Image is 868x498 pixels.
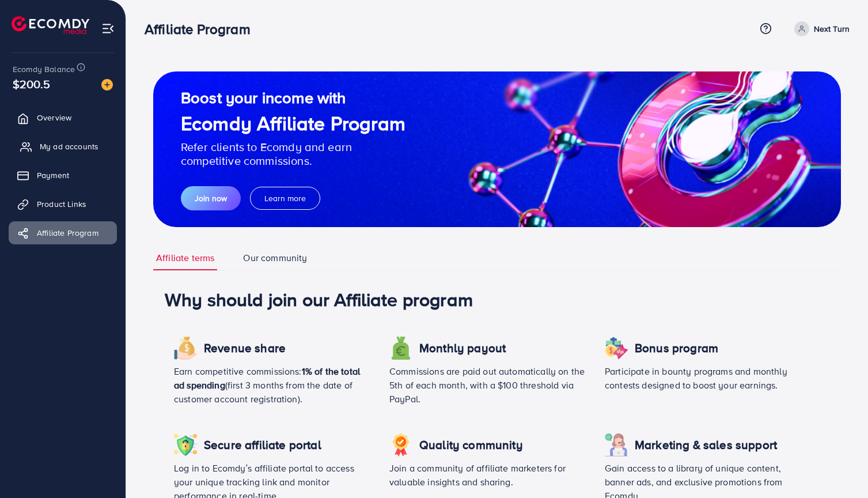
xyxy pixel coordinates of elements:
img: icon revenue share [605,337,628,360]
p: Next Turn [814,22,850,36]
p: Refer clients to Ecomdy and earn [181,140,405,154]
span: Join now [195,193,227,204]
a: Affiliate terms [153,246,217,270]
a: Payment [9,164,117,187]
span: 1% of the total ad spending [174,365,360,391]
p: Participate in bounty programs and monthly contests designed to boost your earnings. [605,364,802,392]
h3: Affiliate Program [145,21,260,37]
img: image [101,79,113,90]
a: Our community [240,246,310,270]
span: My ad accounts [40,141,98,152]
button: Join now [181,186,241,210]
h1: Why should join our Affiliate program [165,288,829,310]
span: Ecomdy Balance [13,63,75,75]
img: icon revenue share [174,433,197,456]
a: My ad accounts [9,135,117,158]
h4: Monthly payout [419,341,506,356]
img: icon revenue share [389,433,412,456]
h4: Marketing & sales support [635,438,777,452]
iframe: Chat [819,446,859,489]
h2: Boost your income with [181,88,405,107]
h4: Bonus program [635,341,718,356]
span: Payment [37,169,69,181]
h4: Quality community [419,438,523,452]
a: Next Turn [790,21,850,36]
p: Commissions are paid out automatically on the 5th of each month, with a $100 threshold via PayPal. [389,364,586,406]
span: Product Links [37,198,86,210]
img: menu [101,22,115,35]
a: Overview [9,106,117,129]
span: Overview [37,112,71,123]
img: icon revenue share [174,337,197,360]
p: Earn competitive commissions: (first 3 months from the date of customer account registration). [174,364,371,406]
a: Product Links [9,193,117,216]
h4: Secure affiliate portal [204,438,321,452]
a: Affiliate Program [9,221,117,244]
p: Join a community of affiliate marketers for valuable insights and sharing. [389,461,586,489]
img: guide [153,71,841,227]
img: icon revenue share [605,433,628,456]
h1: Ecomdy Affiliate Program [181,112,405,135]
span: Affiliate Program [37,227,98,239]
img: logo [12,16,89,34]
button: Learn more [250,187,320,210]
img: icon revenue share [389,337,412,360]
p: competitive commissions. [181,154,405,168]
span: $200.5 [13,76,50,92]
h4: Revenue share [204,341,286,356]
